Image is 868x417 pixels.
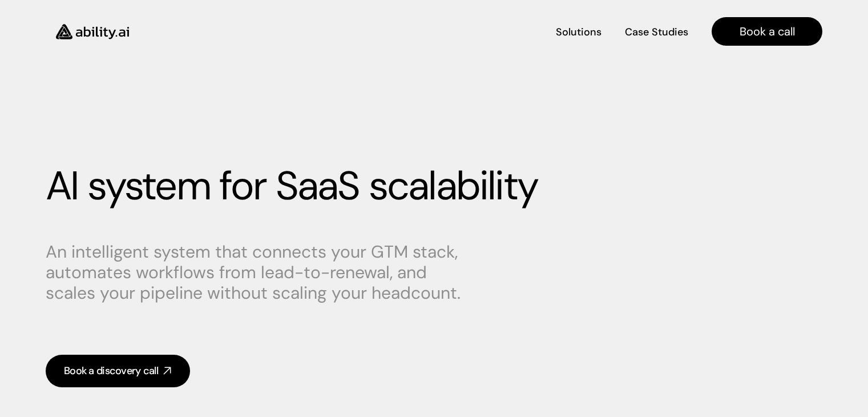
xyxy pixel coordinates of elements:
a: Case Studies [624,22,689,42]
h4: Book a call [740,23,795,39]
h4: Solutions [556,25,601,39]
p: An intelligent system that connects your GTM stack, automates workflows from lead-to-renewal, and... [46,242,479,303]
h4: Case Studies [625,25,688,39]
a: Book a call [712,17,822,46]
h3: Ready-to-use in Slack [70,107,150,119]
div: Book a discovery call [64,364,158,378]
a: Book a discovery call [46,355,190,387]
h1: AI system for SaaS scalability [46,162,822,210]
a: Solutions [556,22,601,42]
nav: Main navigation [145,17,822,46]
